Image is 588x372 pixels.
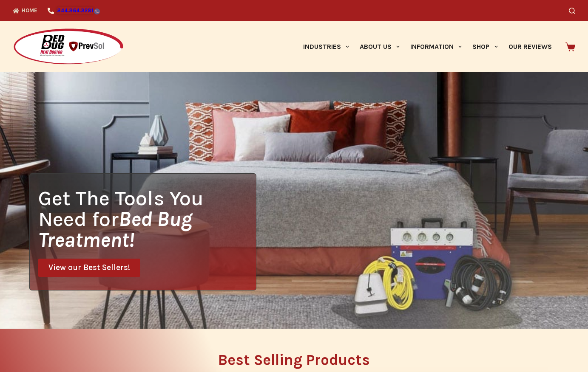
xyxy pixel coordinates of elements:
[29,352,559,367] h2: Best Selling Products
[503,21,557,72] a: Our Reviews
[57,7,94,14] span: 844.364.3281
[298,21,557,72] nav: Primary
[38,188,256,250] h1: Get The Tools You Need for
[38,259,140,277] a: View our Best Sellers!
[298,21,354,72] a: Industries
[467,21,503,72] a: Shop
[354,21,405,72] a: About Us
[13,28,124,66] img: Prevsol/Bed Bug Heat Doctor
[569,8,575,14] button: Search
[38,207,192,252] i: Bed Bug Treatment!
[48,264,130,272] span: View our Best Sellers!
[405,21,467,72] a: Information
